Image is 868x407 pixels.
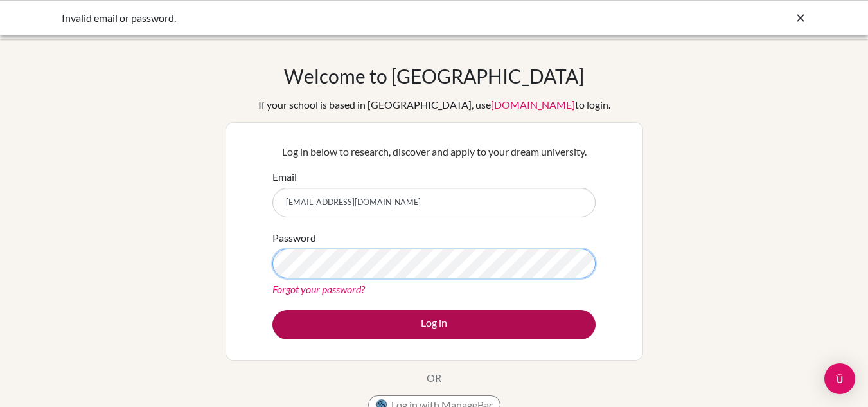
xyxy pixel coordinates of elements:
div: Open Intercom Messenger [824,363,855,394]
label: Email [272,169,297,185]
p: OR [427,370,441,386]
label: Password [272,230,316,246]
a: Forgot your password? [272,283,365,295]
p: Log in below to research, discover and apply to your dream university. [272,144,596,159]
div: Invalid email or password. [62,10,614,26]
div: If your school is based in [GEOGRAPHIC_DATA], use to login. [258,97,610,113]
a: [DOMAIN_NAME] [491,98,575,111]
h1: Welcome to [GEOGRAPHIC_DATA] [284,64,584,87]
button: Log in [272,310,596,339]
